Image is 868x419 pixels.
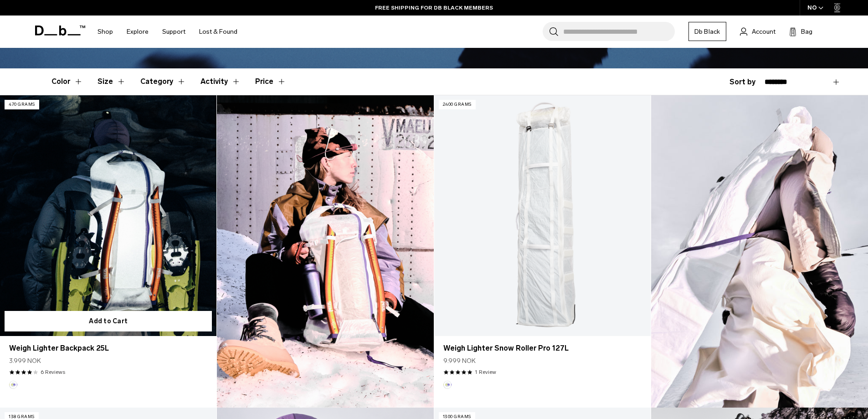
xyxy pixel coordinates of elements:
button: Aurora [9,381,17,389]
a: Weigh Lighter Snow Roller Pro 127L [434,95,651,336]
p: 2400 grams [439,100,476,109]
button: Toggle Filter [98,68,126,95]
nav: Main Navigation [91,16,244,48]
span: Account [752,27,776,36]
p: 470 grams [5,100,39,109]
button: Toggle Filter [200,68,241,95]
a: Weigh Lighter Backpack 25L [9,343,207,354]
button: Aurora [443,381,452,389]
a: FREE SHIPPING FOR DB BLACK MEMBERS [375,4,493,12]
a: Shop [98,16,113,48]
button: Toggle Filter [51,68,83,95]
a: Lost & Found [199,16,237,48]
a: 6 reviews [41,368,65,376]
a: Explore [127,16,149,48]
a: Support [162,16,185,48]
button: Toggle Filter [140,68,186,95]
a: Weigh Lighter Snow Roller Pro 127L [443,343,642,354]
img: Content block image [217,95,434,408]
a: Account [740,26,776,37]
button: Bag [789,26,812,37]
img: Content block image [651,95,868,408]
a: 1 reviews [475,368,496,376]
a: Db Black [688,22,726,41]
span: 9.999 NOK [443,356,476,366]
span: Bag [801,27,812,36]
span: 3.999 NOK [9,356,41,366]
button: Add to Cart [5,311,212,331]
button: Toggle Price [255,68,286,95]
